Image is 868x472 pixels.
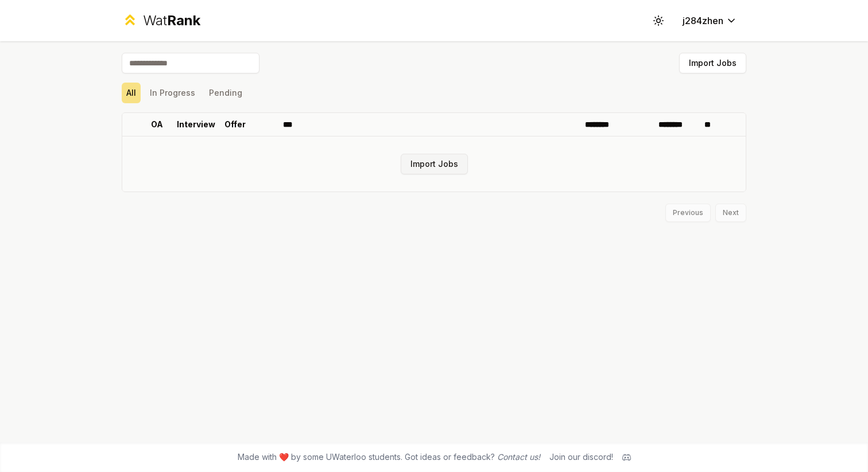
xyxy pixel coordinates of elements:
a: Contact us! [497,452,540,462]
div: Wat [143,11,200,30]
span: j284zhen [683,14,723,28]
a: WatRank [122,11,200,30]
p: Interview [177,119,215,130]
button: Pending [204,83,247,103]
span: Made with ❤️ by some UWaterloo students. Got ideas or feedback? [238,451,540,463]
p: Offer [224,119,246,130]
p: OA [151,119,163,130]
button: In Progress [145,83,200,103]
button: Import Jobs [401,154,468,174]
div: Join our discord! [549,451,613,463]
button: All [122,83,141,103]
span: Rank [167,12,200,29]
button: j284zhen [673,10,746,31]
button: Import Jobs [679,53,746,73]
